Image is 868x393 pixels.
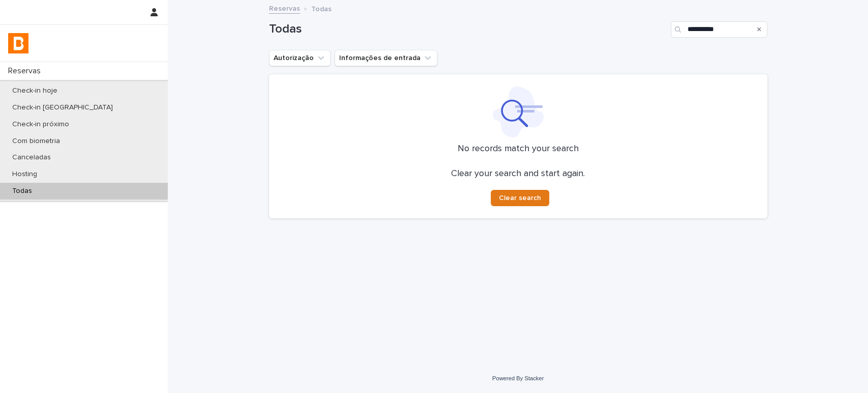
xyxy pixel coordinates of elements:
[4,153,59,162] p: Canceladas
[4,187,40,195] p: Todas
[4,170,45,179] p: Hosting
[269,22,667,37] h1: Todas
[281,144,755,155] p: No records match your search
[671,21,767,38] input: Search
[4,66,49,76] p: Reservas
[269,2,300,14] a: Reservas
[451,169,585,180] p: Clear your search and start again.
[4,87,66,95] p: Check-in hoje
[8,33,28,53] img: zVaNuJHRTjyIjT5M9Xd5
[335,50,437,66] button: Informações de entrada
[499,194,541,202] span: Clear search
[492,375,544,381] a: Powered By Stacker
[311,3,332,14] p: Todas
[4,120,77,129] p: Check-in próximo
[4,103,121,112] p: Check-in [GEOGRAPHIC_DATA]
[269,50,331,66] button: Autorização
[4,137,68,146] p: Com biometria
[491,190,549,206] button: Clear search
